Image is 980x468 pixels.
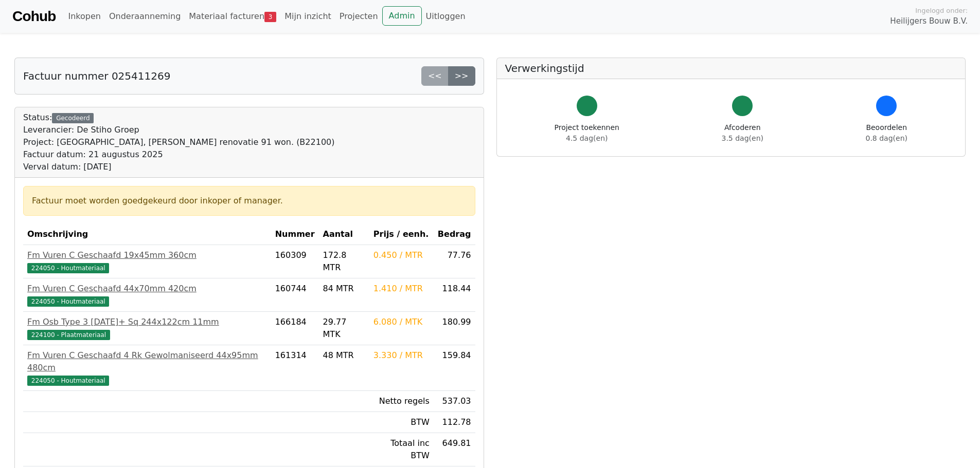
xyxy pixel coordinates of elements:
[434,224,475,245] th: Bedrag
[369,433,434,466] td: Totaal inc BTW
[271,245,319,278] td: 160309
[369,412,434,433] td: BTW
[27,283,267,307] a: Fm Vuren C Geschaafd 44x70mm 420cm224050 - Houtmateriaal
[27,296,109,307] span: 224050 - Houtmateriaal
[280,6,335,27] a: Mijn inzicht
[23,124,334,136] div: Leverancier: De Stiho Groep
[23,148,334,161] div: Factuur datum: 21 augustus 2025
[373,283,430,295] div: 1.410 / MTR
[64,6,104,27] a: Inkopen
[335,6,382,27] a: Projecten
[505,62,957,74] h5: Verwerkingstijd
[27,376,109,386] span: 224050 - Houtmateriaal
[319,224,369,245] th: Aantal
[566,134,608,142] span: 4.5 dag(en)
[434,278,475,312] td: 118.44
[271,312,319,345] td: 166184
[866,122,907,144] div: Beoordelen
[12,4,56,29] a: Cohub
[866,134,907,142] span: 0.8 dag(en)
[27,263,109,273] span: 224050 - Houtmateriaal
[373,249,430,261] div: 0.450 / MTR
[323,316,365,341] div: 29.77 MTK
[185,6,280,27] a: Materiaal facturen3
[27,316,267,328] div: Fm Osb Type 3 [DATE]+ Sq 244x122cm 11mm
[23,70,170,82] h5: Factuur nummer 025411269
[434,391,475,412] td: 537.03
[23,161,334,173] div: Verval datum: [DATE]
[382,6,422,26] a: Admin
[27,249,267,274] a: Fm Vuren C Geschaafd 19x45mm 360cm224050 - Houtmateriaal
[271,278,319,312] td: 160744
[105,6,185,27] a: Onderaanneming
[369,391,434,412] td: Netto regels
[915,6,968,15] span: Ingelogd onder:
[434,345,475,391] td: 159.84
[52,113,94,123] div: Gecodeerd
[323,249,365,274] div: 172.8 MTR
[434,412,475,433] td: 112.78
[323,349,365,362] div: 48 MTR
[448,66,475,86] a: >>
[27,349,267,374] div: Fm Vuren C Geschaafd 4 Rk Gewolmaniseerd 44x95mm 480cm
[434,245,475,278] td: 77.76
[27,249,267,261] div: Fm Vuren C Geschaafd 19x45mm 360cm
[264,12,276,22] span: 3
[722,122,763,144] div: Afcoderen
[323,283,365,295] div: 84 MTR
[434,433,475,466] td: 649.81
[890,15,968,27] span: Heilijgers Bouw B.V.
[23,111,334,173] div: Status:
[369,224,434,245] th: Prijs / eenh.
[722,134,763,142] span: 3.5 dag(en)
[27,316,267,341] a: Fm Osb Type 3 [DATE]+ Sq 244x122cm 11mm224100 - Plaatmateriaal
[555,122,619,144] div: Project toekennen
[373,349,430,362] div: 3.330 / MTR
[271,345,319,391] td: 161314
[27,349,267,386] a: Fm Vuren C Geschaafd 4 Rk Gewolmaniseerd 44x95mm 480cm224050 - Houtmateriaal
[271,224,319,245] th: Nummer
[23,136,334,148] div: Project: [GEOGRAPHIC_DATA], [PERSON_NAME] renovatie 91 won. (B22100)
[434,312,475,345] td: 180.99
[422,6,470,27] a: Uitloggen
[27,330,110,340] span: 224100 - Plaatmateriaal
[373,316,430,328] div: 6.080 / MTK
[23,224,271,245] th: Omschrijving
[32,195,467,207] div: Factuur moet worden goedgekeurd door inkoper of manager.
[27,283,267,295] div: Fm Vuren C Geschaafd 44x70mm 420cm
